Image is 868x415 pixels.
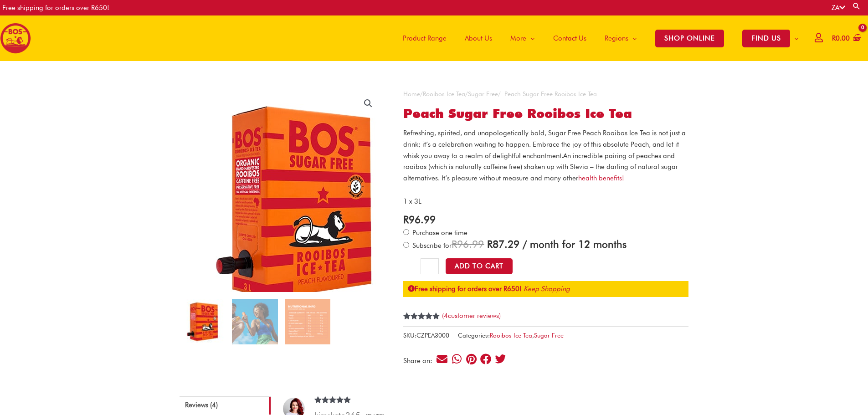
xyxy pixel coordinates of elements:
a: Home [403,90,420,97]
a: About Us [456,15,501,61]
span: SHOP ONLINE [655,30,724,47]
a: Sugar Free [468,90,498,97]
span: Contact Us [553,25,586,52]
span: R [832,34,836,42]
div: Share on facebook [480,353,492,365]
h1: Peach Sugar Free Rooibos Ice Tea [403,106,688,122]
a: Regions [596,15,646,61]
input: Subscribe for / month for 12 months [403,242,409,248]
span: 87.29 [487,238,519,250]
div: Share on whatsapp [451,353,463,365]
a: View Shopping Cart, empty [830,28,861,49]
img: SF-peach [232,299,277,344]
div: Share on twitter [494,353,507,365]
a: Contact Us [544,15,596,61]
p: An incredible pairing of peaches and rooibos (which is naturally caffeine free) shaken up with St... [403,128,688,184]
a: health benefits! [578,174,624,182]
div: Share on pinterest [465,353,478,365]
a: Keep Shopping [524,285,570,293]
span: 4 [403,313,407,330]
nav: Site Navigation [387,15,808,61]
a: More [501,15,544,61]
input: Purchase one time [403,229,409,235]
a: ZA [832,4,845,12]
a: Sugar Free [534,332,564,339]
span: Regions [605,25,628,52]
a: Search button [852,2,861,10]
span: R [487,238,493,250]
a: View full-screen image gallery [360,95,376,112]
span: 96.99 [452,238,484,250]
input: Product quantity [421,258,438,275]
span: R [452,238,457,250]
span: FIND US [742,30,790,47]
span: Categories: , [458,330,564,341]
bdi: 0.00 [832,34,850,42]
div: Share on email [436,353,448,365]
span: / month for 12 months [523,238,627,250]
a: Rooibos Ice Tea [490,332,532,339]
span: SKU: [403,330,449,341]
span: Subscribe for [411,241,627,250]
button: Add to Cart [446,258,513,274]
span: Refreshing, spirited, and unapologetically bold, Sugar Free Peach Rooibos Ice Tea is not just a d... [403,129,686,160]
span: About Us [465,25,492,52]
strong: Free shipping for orders over R650! [408,285,522,293]
span: Purchase one time [411,229,467,237]
span: CZPEA3000 [416,332,449,339]
a: Product Range [394,15,456,61]
a: SHOP ONLINE [646,15,733,61]
a: Reviews (4) [180,396,271,415]
span: More [510,25,526,52]
nav: Breadcrumb [403,88,688,100]
div: Share on: [403,358,436,364]
bdi: 96.99 [403,213,436,225]
p: 1 x 3L [403,196,688,207]
img: Peach Sugar Free Rooibos Ice Tea - Image 3 [285,299,330,344]
span: Product Range [403,25,447,52]
img: Peach Sugar Free Rooibos Ice Tea [180,299,225,344]
a: (4customer reviews) [442,312,501,320]
span: 4 [444,312,448,320]
a: Rooibos Ice Tea [423,90,465,97]
span: Rated out of 5 based on customer ratings [403,313,440,350]
span: R [403,213,409,225]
